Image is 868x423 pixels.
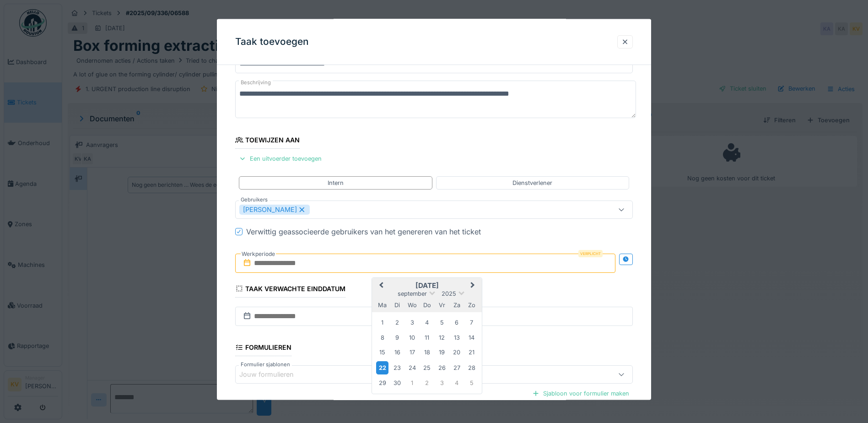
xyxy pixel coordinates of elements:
[406,331,418,343] div: Choose woensdag 10 september 2025
[376,346,388,358] div: Choose maandag 15 september 2025
[398,290,427,297] span: september
[466,278,481,293] button: Next Month
[436,331,448,343] div: Choose vrijdag 12 september 2025
[465,316,478,329] div: Choose zondag 7 september 2025
[246,226,481,237] div: Verwittig geassocieerde gebruikers van het genereren van het ticket
[239,361,292,369] label: Formulier sjablonen
[465,331,478,343] div: Choose zondag 14 september 2025
[421,298,433,311] div: donderdag
[239,77,273,88] label: Beschrijving
[376,316,388,329] div: Choose maandag 1 september 2025
[372,281,482,289] h2: [DATE]
[391,316,404,329] div: Choose dinsdag 2 september 2025
[406,346,418,358] div: Choose woensdag 17 september 2025
[373,278,388,293] button: Previous Month
[235,36,309,48] h3: Taak toevoegen
[451,316,463,329] div: Choose zaterdag 6 september 2025
[391,346,404,358] div: Choose dinsdag 16 september 2025
[451,346,463,358] div: Choose zaterdag 20 september 2025
[328,178,344,187] div: Intern
[391,361,404,374] div: Choose dinsdag 23 september 2025
[451,377,463,389] div: Choose zaterdag 4 oktober 2025
[465,377,478,389] div: Choose zondag 5 oktober 2025
[391,331,404,343] div: Choose dinsdag 9 september 2025
[421,377,433,389] div: Choose donderdag 2 oktober 2025
[436,377,448,389] div: Choose vrijdag 3 oktober 2025
[512,178,552,187] div: Dienstverlener
[436,298,448,311] div: vrijdag
[235,340,291,356] div: Formulieren
[465,298,478,311] div: zondag
[436,361,448,374] div: Choose vrijdag 26 september 2025
[376,331,388,343] div: Choose maandag 8 september 2025
[436,316,448,329] div: Choose vrijdag 5 september 2025
[376,361,388,374] div: Choose maandag 22 september 2025
[235,133,300,149] div: Toewijzen aan
[451,361,463,374] div: Choose zaterdag 27 september 2025
[421,346,433,358] div: Choose donderdag 18 september 2025
[239,204,310,214] div: [PERSON_NAME]
[451,331,463,343] div: Choose zaterdag 13 september 2025
[235,282,345,297] div: Taak verwachte einddatum
[465,361,478,374] div: Choose zondag 28 september 2025
[239,195,270,203] label: Gebruikers
[421,331,433,343] div: Choose donderdag 11 september 2025
[391,377,404,389] div: Choose dinsdag 30 september 2025
[391,298,404,311] div: dinsdag
[406,298,418,311] div: woensdag
[376,377,388,389] div: Choose maandag 29 september 2025
[375,315,479,390] div: Month september, 2025
[421,316,433,329] div: Choose donderdag 4 september 2025
[406,316,418,329] div: Choose woensdag 3 september 2025
[451,298,463,311] div: zaterdag
[376,298,388,311] div: maandag
[436,346,448,358] div: Choose vrijdag 19 september 2025
[528,387,633,400] div: Sjabloon voor formulier maken
[406,377,418,389] div: Choose woensdag 1 oktober 2025
[465,346,478,358] div: Choose zondag 21 september 2025
[442,290,456,297] span: 2025
[241,249,276,259] label: Werkperiode
[421,361,433,374] div: Choose donderdag 25 september 2025
[406,361,418,374] div: Choose woensdag 24 september 2025
[239,369,307,380] div: Jouw formulieren
[578,249,603,257] div: Verplicht
[235,152,325,165] div: Een uitvoerder toevoegen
